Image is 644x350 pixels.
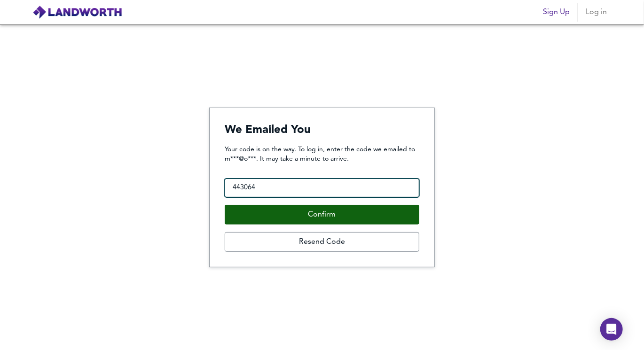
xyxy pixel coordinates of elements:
button: Sign Up [539,3,573,22]
div: Open Intercom Messenger [600,318,623,341]
button: Log in [581,3,612,22]
input: Enter your code [225,179,419,197]
h4: We Emailed You [225,123,419,137]
span: Sign Up [543,6,570,19]
span: Log in [585,6,608,19]
p: Your code is on the way. To log in, enter the code we emailed to m***@o***. It may take a minute ... [225,145,419,163]
button: Resend Code [225,232,419,252]
img: logo [32,5,122,19]
button: Confirm [225,205,419,225]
